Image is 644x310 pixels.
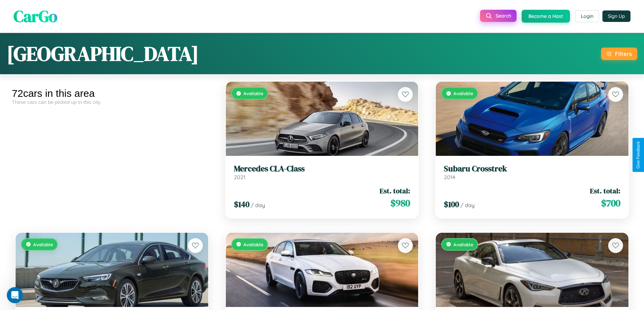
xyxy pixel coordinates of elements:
h3: Subaru Crosstrek [444,164,620,174]
span: Available [243,90,263,96]
button: Become a Host [522,10,570,23]
span: 2021 [234,174,245,180]
iframe: Intercom live chat [7,287,23,303]
span: Search [496,13,511,19]
div: Give Feedback [636,141,641,169]
div: 72 cars in this area [12,88,212,99]
span: $ 140 [234,199,249,210]
span: Available [453,242,473,247]
button: Search [480,10,517,22]
span: Available [243,242,263,247]
span: Est. total: [590,186,620,196]
span: $ 700 [601,196,620,210]
h3: Mercedes CLA-Class [234,164,410,174]
span: $ 980 [390,196,410,210]
a: Mercedes CLA-Class2021 [234,164,410,180]
span: 2014 [444,174,455,180]
span: Available [33,242,53,247]
h1: [GEOGRAPHIC_DATA] [7,40,199,67]
div: Filters [615,50,632,57]
button: Sign Up [602,10,630,22]
div: These cars can be picked up in this city. [12,99,212,105]
a: Subaru Crosstrek2014 [444,164,620,180]
span: CarGo [14,5,57,27]
button: Login [575,10,599,22]
span: Available [453,90,473,96]
span: / day [460,202,475,208]
span: $ 100 [444,199,459,210]
span: Est. total: [380,186,410,196]
button: Filters [601,48,637,60]
span: / day [251,202,265,208]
